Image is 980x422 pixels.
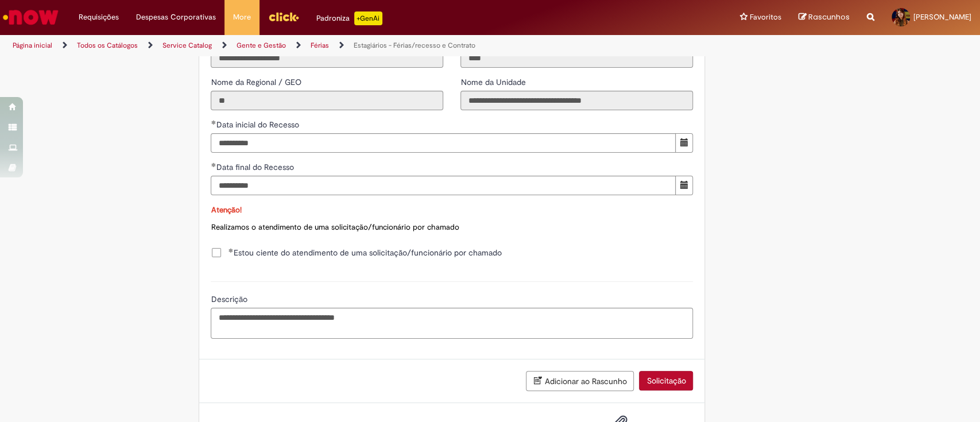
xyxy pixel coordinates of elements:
[675,176,693,195] button: Mostrar calendário para Data final do Recesso
[228,248,233,253] span: Obrigatório Preenchido
[216,119,301,130] span: Data inicial do Recesso
[639,371,693,390] button: Solicitação
[77,41,138,50] a: Todos os Catálogos
[460,48,693,68] input: Matrícula Funcionário
[460,91,693,110] input: Nome da Unidade
[211,162,216,167] span: Obrigatório Preenchido
[228,247,501,258] span: Estou ciente do atendimento de uma solicitação/funcionário por chamado
[211,77,303,87] span: Somente leitura - Nome da Regional / GEO
[211,48,443,68] input: e-mail Funcionário
[9,35,645,56] ul: Trilhas de página
[79,11,119,23] span: Requisições
[211,176,676,195] input: Data final do Recesso 19 November 2025 Wednesday
[913,12,971,22] span: [PERSON_NAME]
[211,133,676,153] input: Data inicial do Recesso 05 November 2025 Wednesday
[808,11,850,22] span: Rascunhos
[460,77,528,87] span: Somente leitura - Nome da Unidade
[13,41,52,50] a: Página inicial
[162,41,212,50] a: Service Catalog
[750,11,781,23] span: Favoritos
[211,222,459,232] span: Realizamos o atendimento de uma solicitação/funcionário por chamado
[216,162,296,172] span: Data final do Recesso
[1,6,60,29] img: ServiceNow
[316,11,382,25] div: Padroniza
[211,205,241,215] span: Atenção!
[211,294,249,304] span: Descrição
[799,12,850,23] a: Rascunhos
[268,8,299,25] img: click_logo_yellow_360x200.png
[526,371,634,391] button: Adicionar ao Rascunho
[211,120,216,125] span: Obrigatório Preenchido
[233,11,251,23] span: More
[237,41,286,50] a: Gente e Gestão
[675,133,693,153] button: Mostrar calendário para Data inicial do Recesso
[354,11,382,25] p: +GenAi
[211,308,693,339] textarea: Descrição
[136,11,216,23] span: Despesas Corporativas
[211,91,443,110] input: Nome da Regional / GEO
[311,41,329,50] a: Férias
[354,41,475,50] a: Estagiários - Férias/recesso e Contrato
